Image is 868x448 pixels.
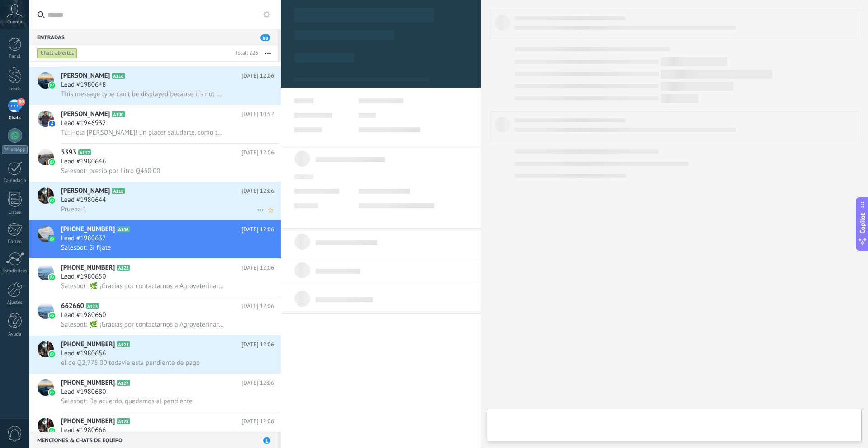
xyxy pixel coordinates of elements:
[2,86,28,92] div: Leads
[61,71,110,80] span: [PERSON_NAME]
[29,67,281,105] a: avataricon[PERSON_NAME]A116[DATE] 12:06Lead #1980648This message type can’t be displayed because ...
[61,417,115,426] span: [PHONE_NUMBER]
[49,121,55,127] img: icon
[61,397,193,406] span: Salesbot: De acuerdo, quedamos al pendiente
[61,225,115,234] span: [PHONE_NUMBER]
[29,432,278,448] div: Menciones & Chats de equipo
[2,268,28,274] div: Estadísticas
[29,182,281,220] a: avataricon[PERSON_NAME]A118[DATE] 12:06Lead #1980644Prueba 1
[117,341,130,347] span: A124
[2,210,28,215] div: Listas
[61,157,106,166] span: Lead #1980646
[117,380,130,386] span: A127
[2,300,28,306] div: Ajustes
[858,213,867,234] span: Copilot
[61,378,115,387] span: [PHONE_NUMBER]
[112,188,125,194] span: A118
[29,259,281,297] a: avataricon[PHONE_NUMBER]A122[DATE] 12:06Lead #1980650Salesbot: 🌿 ¡Gracias por contactarnos a Agro...
[61,80,106,89] span: Lead #1980648
[260,34,270,41] span: 88
[2,115,28,121] div: Chats
[2,239,28,245] div: Correo
[29,220,281,258] a: avataricon[PHONE_NUMBER]A106[DATE] 12:06Lead #1980632Salesbot: Si fijate
[29,29,278,45] div: Entradas
[49,159,55,165] img: icon
[241,110,274,119] span: [DATE] 10:52
[49,197,55,204] img: icon
[49,274,55,280] img: icon
[78,149,91,155] span: A117
[61,234,106,243] span: Lead #1980632
[2,145,28,154] div: WhatsApp
[241,263,274,272] span: [DATE] 12:06
[61,148,76,157] span: 5393
[61,272,106,281] span: Lead #1980650
[61,243,111,252] span: Salesbot: Si fijate
[61,110,110,119] span: [PERSON_NAME]
[241,71,274,80] span: [DATE] 12:06
[61,205,86,214] span: Prueba 1
[49,428,55,434] img: icon
[241,148,274,157] span: [DATE] 12:06
[61,302,84,311] span: 662660
[61,196,106,205] span: Lead #1980644
[61,282,224,290] span: Salesbot: 🌿 ¡Gracias por contactarnos a Agroveterinaria Santa [PERSON_NAME]! 🐄🌾 Hola 👋, agradecem...
[241,378,274,387] span: [DATE] 12:06
[241,302,274,311] span: [DATE] 12:06
[112,111,125,117] span: A100
[61,426,106,435] span: Lead #1980666
[61,90,224,98] span: This message type can’t be displayed because it’s not supported yet.
[61,263,115,272] span: [PHONE_NUMBER]
[29,297,281,335] a: avataricon662660A123[DATE] 12:06Lead #1980660Salesbot: 🌿 ¡Gracias por contactarnos a Agroveterina...
[61,340,115,349] span: [PHONE_NUMBER]
[112,73,125,79] span: A116
[49,389,55,396] img: icon
[2,331,28,337] div: Ayuda
[258,45,278,61] button: Más
[2,178,28,184] div: Calendario
[49,313,55,319] img: icon
[61,119,106,128] span: Lead #1946932
[29,105,281,143] a: avataricon[PERSON_NAME]A100[DATE] 10:52Lead #1946932Tú: Hola [PERSON_NAME]! un placer saludarte, ...
[86,303,99,309] span: A123
[241,340,274,349] span: [DATE] 12:06
[117,226,130,232] span: A106
[241,225,274,234] span: [DATE] 12:06
[17,98,25,106] span: 89
[61,128,224,137] span: Tú: Hola [PERSON_NAME]! un placer saludarte, como te puedo ayudar?
[231,49,258,58] div: Total: 223
[49,82,55,89] img: icon
[29,336,281,373] a: avataricon[PHONE_NUMBER]A124[DATE] 12:06Lead #1980656el de Q2,775.00 todavia esta pendiente de pago
[61,387,106,397] span: Lead #1980680
[29,374,281,412] a: avataricon[PHONE_NUMBER]A127[DATE] 12:06Lead #1980680Salesbot: De acuerdo, quedamos al pendiente
[61,187,110,196] span: [PERSON_NAME]
[241,187,274,196] span: [DATE] 12:06
[263,437,270,444] span: 1
[61,167,160,175] span: Salesbot: precio por Litro Q450.00
[241,417,274,426] span: [DATE] 12:06
[2,54,28,60] div: Panel
[37,48,77,59] div: Chats abiertos
[29,144,281,182] a: avataricon5393A117[DATE] 12:06Lead #1980646Salesbot: precio por Litro Q450.00
[117,418,130,424] span: A128
[61,311,106,320] span: Lead #1980660
[61,320,224,329] span: Salesbot: 🌿 ¡Gracias por contactarnos a Agroveterinaria Santa [PERSON_NAME]! 🐄🌾 Hola 👋, agradecem...
[61,359,200,367] span: el de Q2,775.00 todavia esta pendiente de pago
[117,265,130,271] span: A122
[61,349,106,358] span: Lead #1980656
[7,19,22,25] span: Cuenta
[49,236,55,242] img: icon
[49,351,55,357] img: icon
